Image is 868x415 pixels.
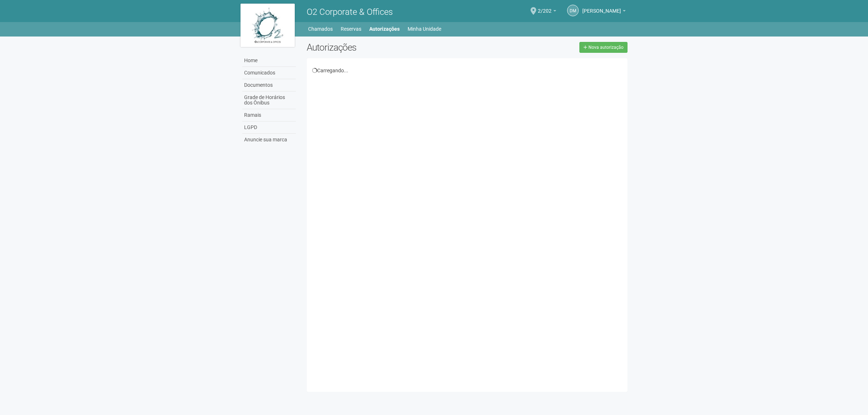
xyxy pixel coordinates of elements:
a: Minha Unidade [408,24,441,34]
a: Reservas [341,24,361,34]
img: logo.jpg [241,4,295,47]
a: DM [567,5,579,16]
span: 2/202 [538,1,552,14]
a: Chamados [308,24,333,34]
span: DIEGO MEDEIROS [582,1,621,14]
div: Carregando... [312,67,622,74]
a: Autorizações [369,24,400,34]
a: Home [242,55,296,67]
span: Nova autorização [588,45,624,50]
a: Ramais [242,109,296,121]
a: Comunicados [242,67,296,79]
a: Nova autorização [579,42,627,53]
span: O2 Corporate & Offices [307,7,393,17]
h2: Autorizações [307,42,461,53]
a: [PERSON_NAME] [582,9,626,15]
a: Anuncie sua marca [242,134,296,146]
a: Documentos [242,79,296,91]
a: LGPD [242,121,296,134]
a: Grade de Horários dos Ônibus [242,91,296,109]
a: 2/202 [538,9,556,15]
